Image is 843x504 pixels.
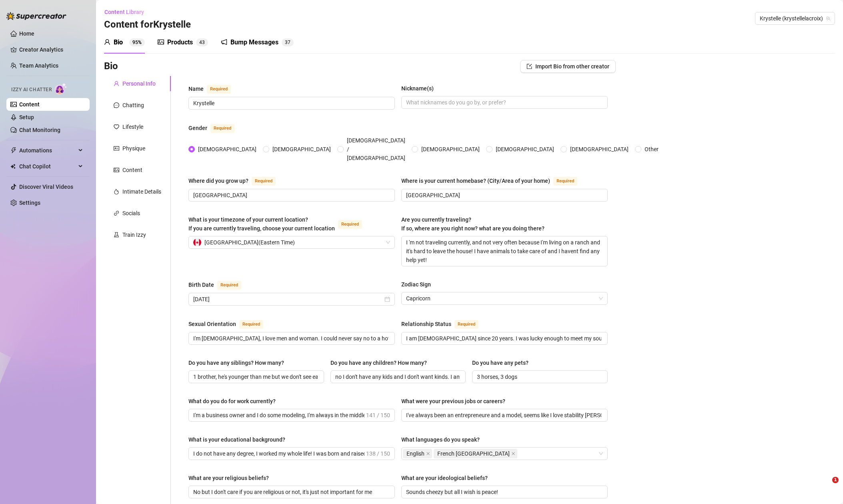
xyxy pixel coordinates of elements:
input: What languages do you speak? [519,449,521,458]
span: English [403,449,432,458]
span: Automations [19,144,76,157]
span: [DEMOGRAPHIC_DATA] [493,145,557,154]
span: fire [114,189,119,194]
div: Socials [122,209,140,218]
span: Are you currently traveling? If so, where are you right now? what are you doing there? [401,216,545,232]
span: picture [114,167,119,173]
div: Bump Messages [230,38,278,47]
label: Relationship Status [401,319,487,329]
a: Creator Analytics [19,43,83,56]
span: 138 / 150 [366,449,390,458]
img: logo-BBDzfeDw.svg [6,12,66,20]
input: Name [193,99,388,108]
span: Required [455,320,479,329]
span: French [GEOGRAPHIC_DATA] [437,449,510,458]
span: Krystelle (krystellelacroix) [760,12,830,24]
div: What are your religious beliefs? [188,474,269,482]
label: Sexual Orientation [188,319,272,329]
span: heart [114,124,119,130]
span: 3 [285,40,288,45]
div: Zodiac Sign [401,280,431,289]
div: Name [188,84,204,93]
div: What are your ideological beliefs? [401,474,488,482]
div: Sexual Orientation [188,320,236,328]
label: Nickname(s) [401,84,439,93]
h3: Bio [104,60,118,73]
span: message [114,102,119,108]
div: Products [167,38,193,47]
div: Where did you grow up? [188,176,248,185]
span: idcard [114,146,119,151]
input: What are your ideological beliefs? [406,488,601,496]
div: What do you do for work currently? [188,397,276,406]
span: Required [217,281,241,290]
button: Import Bio from other creator [520,60,616,73]
span: picture [158,39,164,45]
span: experiment [114,232,119,238]
button: Content Library [104,6,150,18]
span: Capricorn [406,292,603,304]
span: user [114,81,119,86]
span: [DEMOGRAPHIC_DATA] [567,145,632,154]
sup: 95% [129,38,145,46]
span: Required [207,85,231,94]
input: What is your educational background? [193,449,364,458]
span: Chat Copilot [19,160,76,173]
input: Do you have any pets? [477,372,601,381]
input: Do you have any siblings? How many? [193,372,318,381]
input: What do you do for work currently? [193,411,364,420]
input: Where did you grow up? [193,191,388,200]
div: Relationship Status [401,320,451,328]
a: Settings [19,200,40,206]
span: Required [252,177,276,186]
label: Do you have any children? How many? [330,358,433,367]
span: Import Bio from other creator [535,63,609,70]
div: Lifestyle [122,122,143,131]
span: 141 / 150 [366,411,390,420]
a: Setup [19,114,34,120]
input: Nickname(s) [406,98,601,107]
label: Birth Date [188,280,250,290]
span: Required [239,320,263,329]
span: [DEMOGRAPHIC_DATA] [195,145,260,154]
span: French Canada [434,449,517,458]
label: Name [188,84,240,94]
label: What are your ideological beliefs? [401,474,493,482]
label: Do you have any siblings? How many? [188,358,290,367]
input: Relationship Status [406,334,601,343]
div: Birth Date [188,280,214,289]
div: Content [122,166,142,174]
input: What are your religious beliefs? [193,488,388,496]
span: [GEOGRAPHIC_DATA] ( Eastern Time ) [204,236,295,248]
h3: Content for Krystelle [104,18,191,31]
div: Where is your current homebase? (City/Area of your home) [401,176,550,185]
span: 1 [832,477,839,483]
img: AI Chatter [55,83,67,94]
label: What is your educational background? [188,435,291,444]
input: What were your previous jobs or careers? [406,411,601,420]
label: What were your previous jobs or careers? [401,397,511,406]
span: [DEMOGRAPHIC_DATA] / [DEMOGRAPHIC_DATA] [344,136,408,162]
span: What is your timezone of your current location? If you are currently traveling, choose your curre... [188,216,335,232]
div: Do you have any siblings? How many? [188,358,284,367]
span: close [511,452,515,456]
div: Bio [114,38,123,47]
span: 4 [199,40,202,45]
label: Where is your current homebase? (City/Area of your home) [401,176,586,186]
span: 3 [202,40,205,45]
label: Gender [188,123,243,133]
span: link [114,210,119,216]
span: import [527,64,532,69]
iframe: Intercom live chat [816,477,835,496]
span: team [826,16,831,21]
a: Discover Viral Videos [19,184,73,190]
a: Home [19,30,34,37]
div: Train Izzy [122,230,146,239]
div: What is your educational background? [188,435,285,444]
span: thunderbolt [10,147,17,154]
div: Chatting [122,101,144,110]
div: What languages do you speak? [401,435,480,444]
div: Do you have any pets? [472,358,529,367]
div: Nickname(s) [401,84,434,93]
textarea: I 'm not traveling currently, and not very often because I'm living on a ranch and it's hard to l... [402,236,607,266]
